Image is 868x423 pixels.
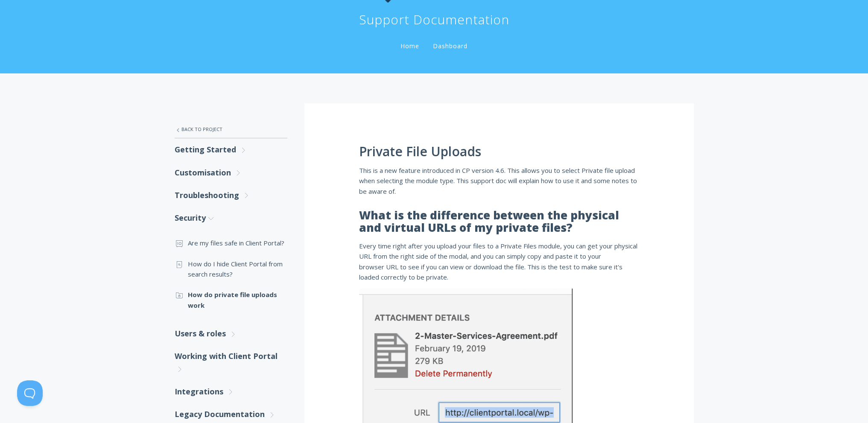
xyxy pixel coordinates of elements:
[359,165,639,196] p: This is a new feature introduced in CP version 4.6. This allows you to select Private file upload...
[431,42,469,50] a: Dashboard
[175,161,287,184] a: Customisation
[175,207,287,229] a: Security
[359,11,509,28] h1: Support Documentation
[175,322,287,345] a: Users & roles
[175,284,287,315] a: How do private file uploads work
[175,345,287,380] a: Working with Client Portal
[175,254,287,285] a: How do I hide Client Portal from search results?
[175,138,287,161] a: Getting Started
[175,233,287,253] a: Are my files safe in Client Portal?
[359,242,637,281] span: Every time right after you upload your files to a Private Files module, you can get your physical...
[359,144,639,159] h1: Private File Uploads
[175,184,287,207] a: Troubleshooting
[399,42,421,50] a: Home
[175,380,287,403] a: Integrations
[175,120,287,138] a: Back to Project
[359,207,619,236] strong: What is the difference between the physical and virtual URLs of my private files?
[17,380,43,406] iframe: Toggle Customer Support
